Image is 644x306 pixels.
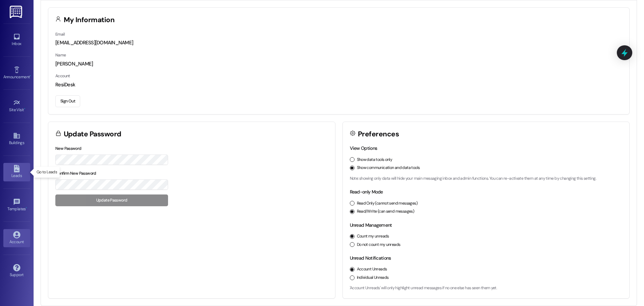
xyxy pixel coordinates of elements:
label: New Password [55,146,82,151]
label: Email [55,32,65,37]
label: Account [55,73,70,79]
span: • [30,74,31,78]
p: Go to Leads [37,169,57,175]
a: Buildings [3,130,30,148]
label: Show communication and data tools [357,165,420,171]
label: Account Unreads [357,266,387,272]
h3: Update Password [64,131,121,138]
h3: Preferences [358,131,399,138]
img: ResiDesk Logo [10,6,23,18]
span: • [26,206,27,210]
label: Read/Write (can send messages) [357,209,415,215]
a: Site Visit • [3,97,30,115]
label: Read Only (cannot send messages) [357,201,418,207]
label: Show data tools only [357,157,392,163]
a: Inbox [3,31,30,49]
a: Support [3,262,30,280]
p: Note: showing only data will hide your main messaging inbox and admin functions. You can re-activ... [350,176,623,182]
div: [EMAIL_ADDRESS][DOMAIN_NAME] [55,39,622,46]
label: Do not count my unreads [357,242,400,248]
label: Read-only Mode [350,189,383,195]
div: ResiDesk [55,81,622,88]
label: Unread Notifications [350,255,391,261]
h3: My Information [64,16,115,24]
label: View Options [350,145,377,151]
a: Account [3,229,30,247]
label: Unread Management [350,222,392,228]
button: Sign Out [55,95,80,107]
label: Individual Unreads [357,275,389,281]
label: Confirm New Password [55,171,96,176]
p: 'Account Unreads' will only highlight unread messages if no one else has seen them yet. [350,285,623,291]
a: Leads [3,163,30,181]
label: Count my unreads [357,233,389,239]
a: Templates • [3,196,30,214]
label: Name [55,52,66,58]
span: • [24,106,25,111]
div: [PERSON_NAME] [55,60,622,68]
